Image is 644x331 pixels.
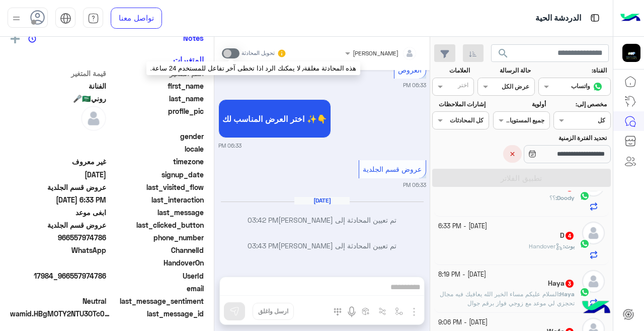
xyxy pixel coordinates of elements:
[242,49,275,57] small: تحويل المحادثة
[248,216,278,224] span: 03:42 PM
[494,134,607,143] label: تحديد الفترة الزمنية
[440,290,575,316] span: السلام عليكم مساء الخير الله يعافيك فيه مجال تحجزي لي موعد مع زوجي فواز برقم جوال 0508888714 عند ...
[10,207,106,218] span: ابغى موعد
[398,65,422,74] span: العروض
[10,12,23,25] img: profile
[173,55,204,64] h6: المتغيرات
[353,49,398,57] span: [PERSON_NAME]
[10,283,106,294] span: null
[60,13,71,24] img: tab
[10,220,106,230] span: عروض قسم الجلدية
[108,81,204,91] span: first_name
[108,144,204,154] span: locale
[10,194,106,205] span: 2025-09-18T15:33:25.565Z
[580,239,590,249] img: WhatsApp
[218,215,426,225] p: تم تعيين المحادثة إلى [PERSON_NAME]
[438,222,487,231] small: [DATE] - 6:33 PM
[10,169,106,180] span: 2025-09-18T15:31:06.861Z
[108,283,204,294] span: email
[222,114,328,123] span: اختر العرض المناسب لك ✨👇
[540,66,607,75] label: القناة:
[433,66,470,75] label: العلامات
[10,144,106,154] span: null
[28,35,36,43] img: notes
[10,296,106,306] span: 0
[363,165,422,173] span: عروض قسم الجلدية
[438,318,488,327] small: [DATE] - 9:06 PM
[108,169,204,180] span: signup_date
[548,279,575,288] h5: Haya
[438,270,486,280] small: [DATE] - 8:19 PM
[432,169,611,187] button: تطبيق الفلاتر
[535,12,581,25] p: الدردشة الحية
[558,290,575,298] b: :
[108,156,204,167] span: timezone
[403,81,426,89] small: 06:33 PM
[108,220,204,230] span: last_clicked_button
[108,182,204,192] span: last_visited_flow
[560,290,575,298] span: Haya
[529,242,563,250] span: Handover
[10,308,111,319] span: wamid.HBgMOTY2NTU3OTc0Nzg2FQIAEhgUM0E4OUMxNjEyRjNCNzE1MDU2NUMA
[11,34,20,43] img: add
[579,291,614,326] img: hulul-logo.png
[565,242,575,250] span: بوت
[620,8,640,29] img: Logo
[88,13,99,24] img: tab
[403,181,426,189] small: 06:33 PM
[218,240,426,251] p: تم تعيين المحادثة إلى [PERSON_NAME]
[10,68,106,79] span: قيمة المتغير
[555,194,575,202] b: :
[555,100,607,109] label: مخصص إلى:
[491,44,516,66] button: search
[113,308,204,319] span: last_message_id
[83,8,103,29] a: tab
[479,66,531,75] label: حالة الرسالة
[497,47,509,59] span: search
[10,93,106,104] span: روني🇸🇦🎤
[503,145,522,163] button: ×
[557,194,575,202] span: Doody
[218,142,242,150] small: 06:33 PM
[10,156,106,167] span: غير معروف
[108,245,204,255] span: ChannelId
[111,8,162,29] a: تواصل معنا
[10,131,106,142] span: null
[582,270,605,293] img: defaultAdmin.png
[580,287,590,297] img: WhatsApp
[108,257,204,268] span: HandoverOn
[108,93,204,104] span: last_name
[10,245,106,255] span: 2
[10,271,106,281] span: 17984_966557974786
[108,68,204,79] span: اسم المتغير
[108,296,204,306] span: last_message_sentiment
[549,194,555,202] span: ؟؟
[458,81,470,92] div: اختر
[108,232,204,243] span: phone_number
[10,182,106,192] span: عروض قسم الجلدية
[563,242,575,250] b: :
[294,197,350,204] h6: [DATE]
[108,207,204,218] span: last_message
[560,231,575,240] h5: D
[494,100,546,109] label: أولوية
[580,191,590,201] img: WhatsApp
[183,33,204,42] h6: Notes
[10,232,106,243] span: 966557974786
[566,280,574,288] span: 3
[81,106,106,131] img: defaultAdmin.png
[622,44,640,62] img: 177882628735456
[10,81,106,91] span: الفنانة
[566,232,574,240] span: 4
[10,257,106,268] span: null
[108,131,204,142] span: gender
[108,271,204,281] span: UserId
[582,222,605,244] img: defaultAdmin.png
[253,303,294,320] button: ارسل واغلق
[108,106,204,129] span: profile_pic
[248,241,278,250] span: 03:43 PM
[433,100,485,109] label: إشارات الملاحظات
[108,194,204,205] span: last_interaction
[589,12,601,24] img: tab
